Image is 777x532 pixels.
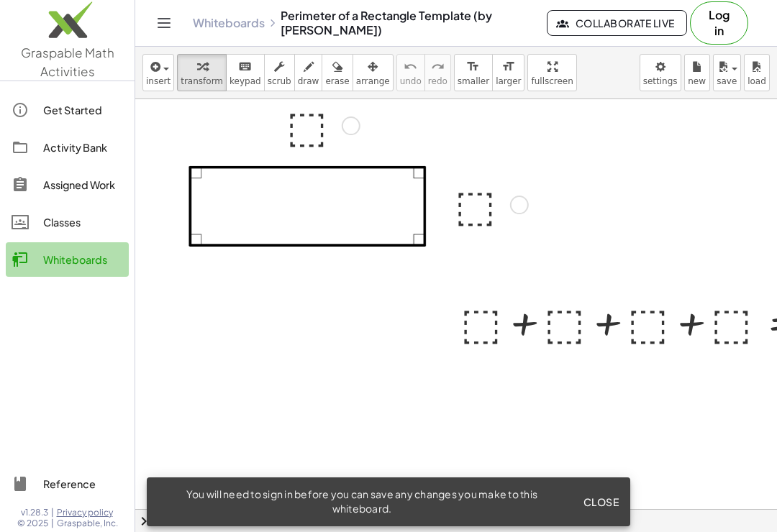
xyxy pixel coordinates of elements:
[6,467,129,501] a: Reference
[428,76,447,86] span: redo
[431,58,445,75] i: redo
[153,12,176,35] button: Toggle navigation
[748,76,766,86] span: load
[400,76,422,86] span: undo
[294,54,323,91] button: draw
[396,54,425,91] button: undoundo
[531,76,573,86] span: fullscreen
[322,54,353,91] button: erase
[404,58,417,75] i: undo
[577,489,624,515] button: Close
[142,54,174,91] button: insert
[146,76,171,86] span: insert
[454,54,493,91] button: format_sizesmaller
[57,507,118,518] a: Privacy policy
[51,507,54,518] span: |
[17,518,48,529] span: © 2025
[298,76,319,86] span: draw
[21,45,114,79] span: Graspable Math Activities
[547,10,686,36] button: Collaborate Live
[458,76,489,86] span: smaller
[713,54,741,91] button: save
[6,130,129,165] a: Activity Bank
[501,58,515,75] i: format_size
[177,54,227,91] button: transform
[6,242,129,277] a: Whiteboards
[527,54,576,91] button: fullscreen
[684,54,710,91] button: new
[325,76,349,86] span: erase
[21,507,48,518] span: v1.28.3
[264,54,295,91] button: scrub
[43,251,123,268] div: Whiteboards
[135,513,153,530] span: chevron_right
[466,58,480,75] i: format_size
[6,93,129,127] a: Get Started
[43,101,123,119] div: Get Started
[268,76,291,86] span: scrub
[690,1,748,45] button: Log in
[559,17,674,29] span: Collaborate Live
[43,475,123,492] div: Reference
[717,76,737,86] span: save
[496,76,521,86] span: larger
[643,76,678,86] span: settings
[688,76,706,86] span: new
[158,487,565,516] div: You will need to sign in before you can save any changes you make to this whiteboard.
[6,168,129,202] a: Assigned Work
[6,205,129,239] a: Classes
[181,76,223,86] span: transform
[226,54,265,91] button: keyboardkeypad
[744,54,770,91] button: load
[356,76,390,86] span: arrange
[640,54,681,91] button: settings
[583,495,619,508] span: Close
[57,518,118,529] span: Graspable, Inc.
[238,58,252,75] i: keyboard
[135,509,777,532] button: chevron_rightFormulas
[51,518,54,529] span: |
[230,76,261,86] span: keypad
[43,214,123,231] div: Classes
[43,176,123,193] div: Assigned Work
[424,54,451,91] button: redoredo
[492,54,524,91] button: format_sizelarger
[193,16,265,30] a: Whiteboards
[353,54,394,91] button: arrange
[43,139,123,156] div: Activity Bank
